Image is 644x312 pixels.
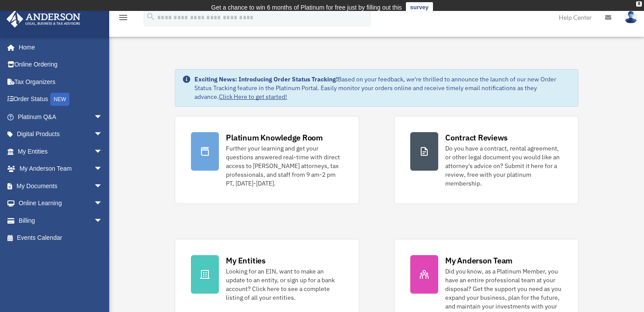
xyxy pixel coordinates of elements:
[94,160,111,178] span: arrow_drop_down
[226,132,323,143] div: Platinum Knowledge Room
[6,160,116,178] a: My Anderson Teamarrow_drop_down
[94,212,111,230] span: arrow_drop_down
[406,2,433,13] a: survey
[6,212,116,229] a: Billingarrow_drop_down
[6,143,116,160] a: My Entitiesarrow_drop_down
[94,177,111,195] span: arrow_drop_down
[219,93,287,101] a: Click Here to get started!
[175,116,359,204] a: Platinum Knowledge Room Further your learning and get your questions answered real-time with dire...
[624,11,637,24] img: User Pic
[6,39,111,56] a: Home
[194,75,571,101] div: Based on your feedback, we're thrilled to announce the launch of our new Order Status Tracking fe...
[226,144,343,188] div: Further your learning and get your questions answered real-time with direct access to [PERSON_NAM...
[94,108,111,126] span: arrow_drop_down
[6,108,116,126] a: Platinum Q&Aarrow_drop_down
[211,2,402,13] div: Get a chance to win 6 months of Platinum for free just by filling out this
[50,93,69,106] div: NEW
[6,73,116,91] a: Tax Organizers
[445,255,512,266] div: My Anderson Team
[394,116,578,204] a: Contract Reviews Do you have a contract, rental agreement, or other legal document you would like...
[445,144,562,188] div: Do you have a contract, rental agreement, or other legal document you would like an attorney's ad...
[194,75,338,83] strong: Exciting News: Introducing Order Status Tracking!
[226,267,343,302] div: Looking for an EIN, want to make an update to an entity, or sign up for a bank account? Click her...
[6,126,116,143] a: Digital Productsarrow_drop_down
[226,255,265,266] div: My Entities
[445,132,508,143] div: Contract Reviews
[118,15,128,23] a: menu
[118,12,128,23] i: menu
[94,126,111,144] span: arrow_drop_down
[6,229,116,247] a: Events Calendar
[6,56,116,74] a: Online Ordering
[4,11,83,28] img: Anderson Advisors Platinum Portal
[6,177,116,195] a: My Documentsarrow_drop_down
[6,195,116,212] a: Online Learningarrow_drop_down
[146,12,156,21] i: search
[94,143,111,161] span: arrow_drop_down
[636,1,642,7] div: close
[94,195,111,213] span: arrow_drop_down
[6,91,116,109] a: Order StatusNEW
